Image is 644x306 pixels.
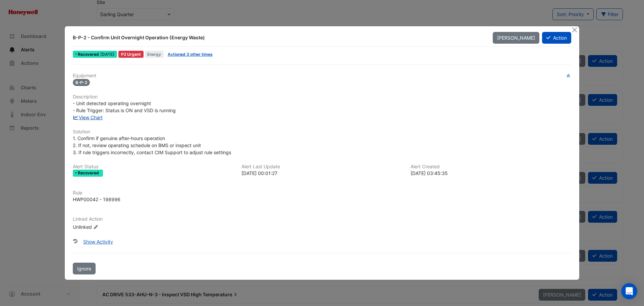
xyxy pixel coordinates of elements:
[621,283,637,299] div: Open Intercom Messenger
[73,196,120,203] div: HWP00042 - 198996
[78,52,100,56] span: Recovered
[73,263,96,274] button: Ignore
[73,73,571,79] h6: Equipment
[73,129,571,135] h6: Solution
[145,51,164,58] span: Energy
[497,35,535,41] span: [PERSON_NAME]
[493,32,539,44] button: [PERSON_NAME]
[73,223,153,230] div: Unlinked
[73,216,571,222] h6: Linked Action
[411,164,571,170] h6: Alert Created
[93,224,98,229] fa-icon: Edit Linked Action
[118,51,144,58] div: P2 Urgent
[73,190,571,196] h6: Rule
[241,170,402,177] div: [DATE] 00:01:27
[73,135,231,155] span: 1. Confirm if genuine after-hours operation 2. If not, review operating schedule on BMS or inspec...
[73,100,176,113] span: - Unit detected operating overnight - Rule Trigger: Status is ON and VSD is running
[73,115,103,120] a: View Chart
[78,171,100,175] span: Recovered
[542,32,571,44] button: Action
[73,164,233,170] h6: Alert Status
[411,170,571,177] div: [DATE] 03:45:35
[241,164,402,170] h6: Alert Last Update
[73,34,485,41] div: B-P-2 - Confirm Unit Overnight Operation (Energy Waste)
[73,79,90,86] span: B-P-2
[79,236,117,248] button: Show Activity
[571,26,578,33] button: Close
[168,52,213,57] a: Actioned 3 other times
[77,266,91,271] span: Ignore
[100,52,114,57] span: Tue 02-Sep-2025 00:01 AEST
[73,94,571,100] h6: Description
